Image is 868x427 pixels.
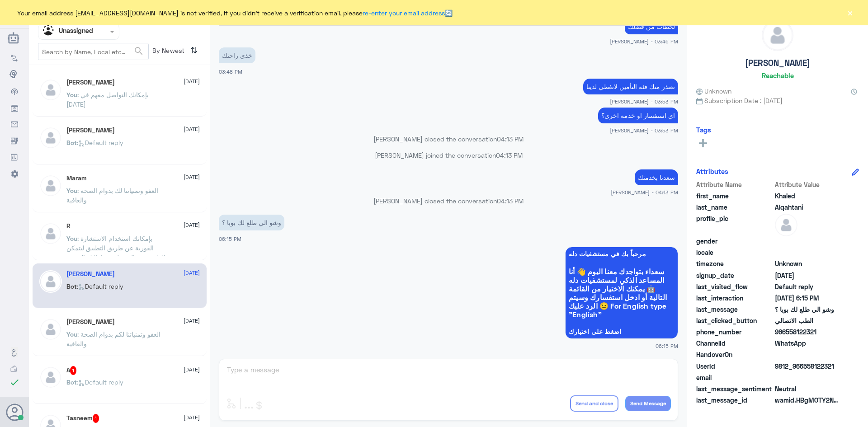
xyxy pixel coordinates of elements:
[583,79,678,94] p: 4/10/2025, 3:53 PM
[184,269,200,277] span: [DATE]
[696,327,773,337] span: phone_number
[775,384,840,394] span: 0
[696,191,773,201] span: first_name
[66,282,77,290] span: Bot
[775,236,840,246] span: null
[133,46,144,56] span: search
[184,125,200,133] span: [DATE]
[184,317,200,325] span: [DATE]
[219,47,255,63] p: 4/10/2025, 3:48 PM
[66,330,77,338] span: You
[39,366,62,389] img: defaultAdmin.png
[66,330,160,347] span: : العفو وتمنياتنا لكم بدوام الصحة والعافية
[497,135,524,143] span: 04:13 PM
[39,174,62,197] img: defaultAdmin.png
[598,108,678,123] p: 4/10/2025, 3:53 PM
[696,271,773,280] span: signup_date
[696,167,728,175] h6: Attributes
[696,293,773,303] span: last_interaction
[219,196,678,206] p: [PERSON_NAME] closed the conversation
[66,235,77,242] span: You
[696,350,773,359] span: HandoverOn
[696,126,711,134] h6: Tags
[745,58,810,68] h5: [PERSON_NAME]
[9,377,20,388] i: check
[66,91,149,108] span: : بإمكانك التواصل معهم في [DATE]
[625,19,678,34] p: 4/10/2025, 3:46 PM
[775,248,840,257] span: null
[66,366,77,375] h5: A
[219,69,242,75] span: 03:48 PM
[696,305,773,314] span: last_message
[219,236,241,242] span: 06:15 PM
[77,282,123,290] span: : Default reply
[219,215,284,230] p: 4/10/2025, 6:15 PM
[570,395,618,412] button: Send and close
[775,305,840,314] span: وشو الي طلع لك بوبا ؟
[66,235,165,261] span: : بإمكانك استخدام الاستشارة الفورية عن طريق التطبيق ليتمكن الطبيب من الرد على تساؤلاتك الصحية
[497,197,524,205] span: 04:13 PM
[133,44,144,59] button: search
[656,342,678,350] span: 06:15 PM
[190,43,198,58] i: ⇅
[66,139,77,146] span: Bot
[610,38,678,45] span: [PERSON_NAME] - 03:46 PM
[610,127,678,134] span: [PERSON_NAME] - 03:53 PM
[696,384,773,394] span: last_message_sentiment
[775,327,840,337] span: 966558122321
[66,270,115,278] h5: Khaled Alqahtani
[569,267,675,319] span: سعداء بتواجدك معنا اليوم 👋 أنا المساعد الذكي لمستشفيات دله 🤖 يمكنك الاختيار من القائمة التالية أو...
[696,214,773,235] span: profile_pic
[775,361,840,371] span: 9812_966558122321
[66,318,115,326] h5: Nourah Aljasser
[77,139,123,146] span: : Default reply
[93,414,99,423] span: 1
[66,127,115,134] h5: Mashael Mashael Fahad
[77,378,123,386] span: : Default reply
[696,202,773,212] span: last_name
[184,221,200,229] span: [DATE]
[611,188,678,196] span: [PERSON_NAME] - 04:13 PM
[66,187,77,194] span: You
[696,259,773,268] span: timezone
[762,71,794,80] h6: Reachable
[66,187,158,204] span: : العفو وتمنياتنا لك بدوام الصحة والعافية
[496,151,523,159] span: 04:13 PM
[625,396,671,411] button: Send Message
[775,316,840,325] span: الطب الاتصالي
[66,91,77,99] span: You
[775,373,840,382] span: null
[762,20,793,51] img: defaultAdmin.png
[775,191,840,201] span: Khaled
[696,86,731,96] span: Unknown
[635,169,678,185] p: 4/10/2025, 4:13 PM
[6,404,23,421] button: Avatar
[775,338,840,348] span: 2
[184,413,200,422] span: [DATE]
[845,8,854,17] button: ×
[219,150,678,160] p: [PERSON_NAME] joined the conversation
[775,259,840,268] span: Unknown
[569,328,675,335] span: اضغط على اختيارك
[775,293,840,303] span: 2025-10-04T15:15:57.84Z
[66,79,115,86] h5: ابوليان
[66,222,71,230] h5: R
[569,250,675,258] span: مرحباً بك في مستشفيات دله
[775,202,840,212] span: Alqahtani
[39,270,62,293] img: defaultAdmin.png
[39,79,62,101] img: defaultAdmin.png
[66,174,87,182] h5: Maram
[39,318,62,341] img: defaultAdmin.png
[39,222,62,245] img: defaultAdmin.png
[775,282,840,291] span: Default reply
[184,173,200,181] span: [DATE]
[696,180,773,189] span: Attribute Name
[38,43,148,60] input: Search by Name, Local etc…
[696,361,773,371] span: UserId
[775,350,840,359] span: null
[696,316,773,325] span: last_clicked_button
[17,8,453,18] span: Your email address [EMAIL_ADDRESS][DOMAIN_NAME] is not verified, if you didn't receive a verifica...
[70,366,77,375] span: 1
[39,127,62,149] img: defaultAdmin.png
[775,271,840,280] span: 2025-10-04T05:04:33.469Z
